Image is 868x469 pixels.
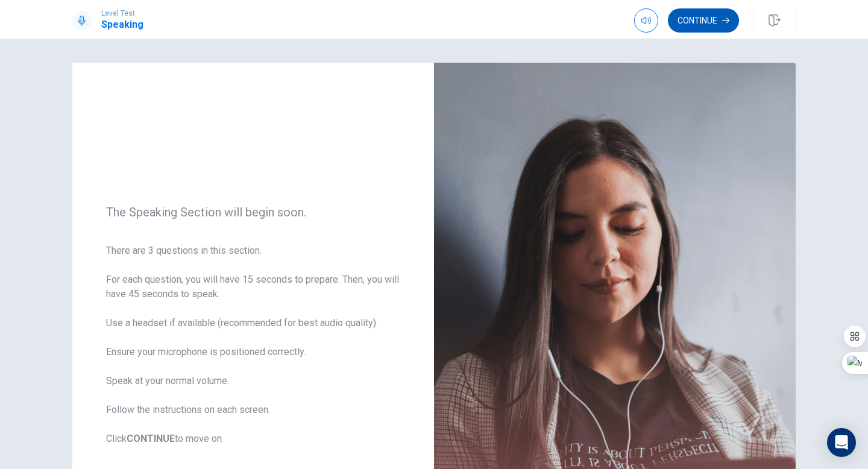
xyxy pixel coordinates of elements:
button: Continue [668,8,739,33]
span: There are 3 questions in this section. For each question, you will have 15 seconds to prepare. Th... [106,244,400,446]
span: The Speaking Section will begin soon. [106,205,400,219]
h1: Speaking [101,17,143,32]
div: Open Intercom Messenger [827,428,856,457]
b: CONTINUE [127,433,175,444]
span: Level Test [101,9,143,17]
